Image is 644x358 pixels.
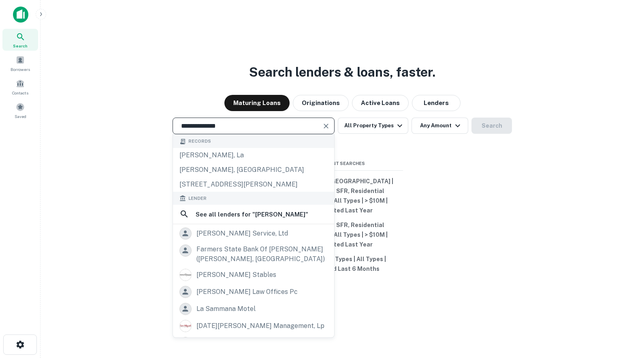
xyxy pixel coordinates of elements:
[320,120,332,132] button: Clear
[196,269,276,281] div: [PERSON_NAME] stables
[188,138,211,145] span: Records
[13,43,28,49] span: Search
[2,52,38,74] a: Borrowers
[173,225,334,242] a: [PERSON_NAME] service, ltd
[412,118,468,134] button: Any Amount
[173,300,334,317] a: la sammana motel
[188,195,207,202] span: Lender
[196,286,298,298] div: [PERSON_NAME] law offices pc
[603,293,644,332] iframe: Chat Widget
[352,95,409,111] button: Active Loans
[196,210,308,219] h6: See all lenders for " [PERSON_NAME] "
[12,90,28,96] span: Contacts
[180,269,191,281] img: picture
[338,118,408,134] button: All Property Types
[249,62,435,82] h3: Search lenders & loans, faster.
[2,99,38,121] a: Saved
[173,334,334,352] a: [PERSON_NAME] homes
[196,320,324,332] div: [DATE][PERSON_NAME] management, lp
[196,244,328,264] div: farmers state bank of [PERSON_NAME] ([PERSON_NAME], [GEOGRAPHIC_DATA])
[281,160,403,167] span: Recent Searches
[11,66,30,73] span: Borrowers
[173,242,334,266] a: farmers state bank of [PERSON_NAME] ([PERSON_NAME], [GEOGRAPHIC_DATA])
[180,337,191,349] img: picture
[412,95,461,111] button: Lenders
[224,95,290,111] button: Maturing Loans
[173,283,334,300] a: [PERSON_NAME] law offices pc
[173,266,334,283] a: [PERSON_NAME] stables
[180,320,191,332] img: picture
[293,95,349,111] button: Originations
[196,303,256,315] div: la sammana motel
[281,218,403,252] button: Multifamily, SFR, Residential Investment | All Types | > $10M | Originated Last Year
[196,337,274,349] div: [PERSON_NAME] homes
[173,177,334,192] div: [STREET_ADDRESS][PERSON_NAME]
[173,163,334,177] div: [PERSON_NAME], [GEOGRAPHIC_DATA]
[196,227,288,240] div: [PERSON_NAME] service, ltd
[281,252,403,276] button: All Property Types | All Types | Originated Last 6 Months
[2,76,38,98] a: Contacts
[13,6,28,23] img: capitalize-icon.png
[281,174,403,218] button: [US_STATE], [GEOGRAPHIC_DATA] | Multifamily, SFR, Residential Investment | All Types | > $10M | O...
[173,317,334,334] a: [DATE][PERSON_NAME] management, lp
[15,113,26,120] span: Saved
[173,148,334,163] div: [PERSON_NAME], la
[2,29,38,51] a: Search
